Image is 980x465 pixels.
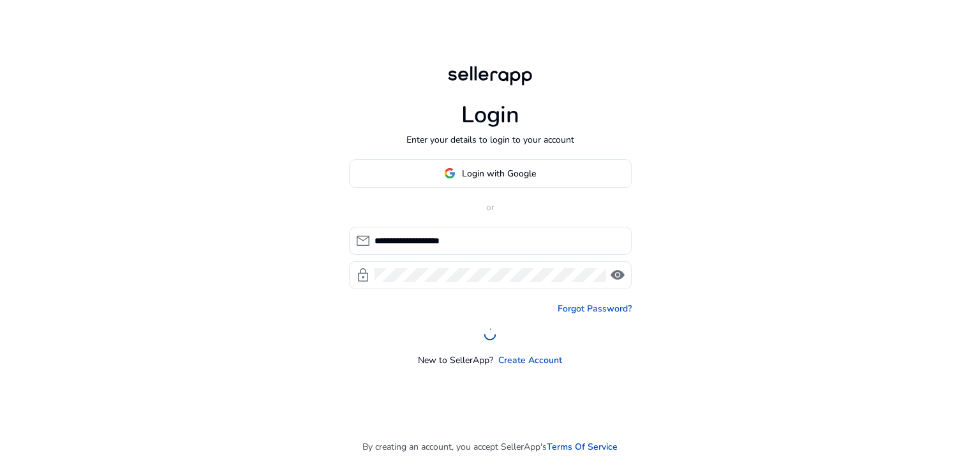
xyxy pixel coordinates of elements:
[349,201,632,214] p: or
[355,233,371,248] span: mail
[610,268,625,283] span: visibility
[461,101,519,129] h1: Login
[547,440,618,454] a: Terms Of Service
[349,159,632,188] button: Login with Google
[355,268,371,283] span: lock
[558,302,632,315] a: Forgot Password?
[444,168,456,179] img: google-logo.svg
[406,133,574,147] p: Enter your details to login to your account
[462,167,536,180] span: Login with Google
[498,354,562,367] a: Create Account
[418,354,493,367] p: New to SellerApp?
